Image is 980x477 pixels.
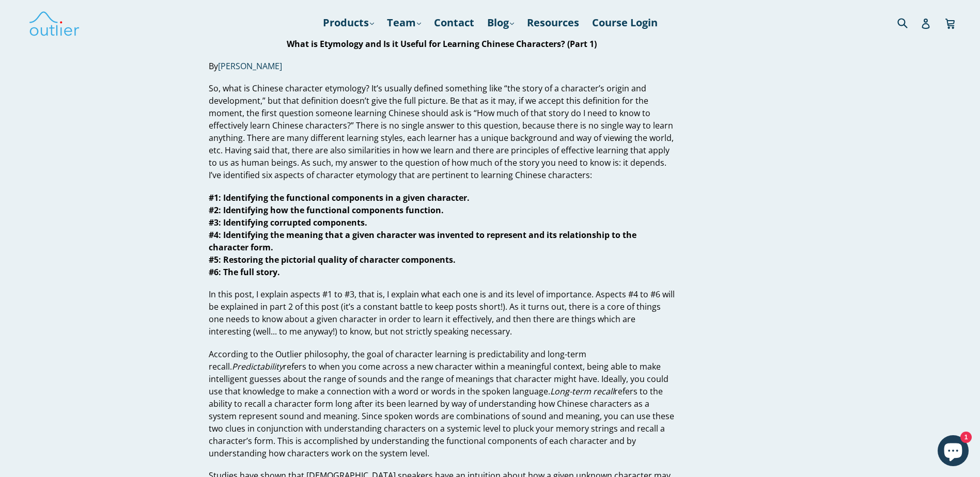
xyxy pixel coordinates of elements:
[28,8,80,38] img: Outlier Linguistics
[522,13,584,32] a: Resources
[382,13,426,32] a: Team
[218,60,282,72] a: [PERSON_NAME]
[209,83,675,182] p: So, what is Chinese character etymology? It’s usually defined something like “the story of a char...
[232,361,283,372] i: Predictability
[209,192,636,278] b: #1: Identifying the functional components in a given character. #2: Identifying how the functiona...
[587,13,663,32] a: Course Login
[895,12,923,33] input: Search
[935,435,972,469] inbox-online-store-chat: Shopify online store chat
[550,386,614,397] i: Long-term recall
[429,13,479,32] a: Contact
[209,348,675,459] p: According to the Outlier philosophy, the goal of character learning is predictability and long-te...
[318,13,379,32] a: Products
[209,60,675,72] p: By
[209,289,675,338] p: In this post, I explain aspects #1 to #3, that is, I explain what each one is and its level of im...
[482,13,519,32] a: Blog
